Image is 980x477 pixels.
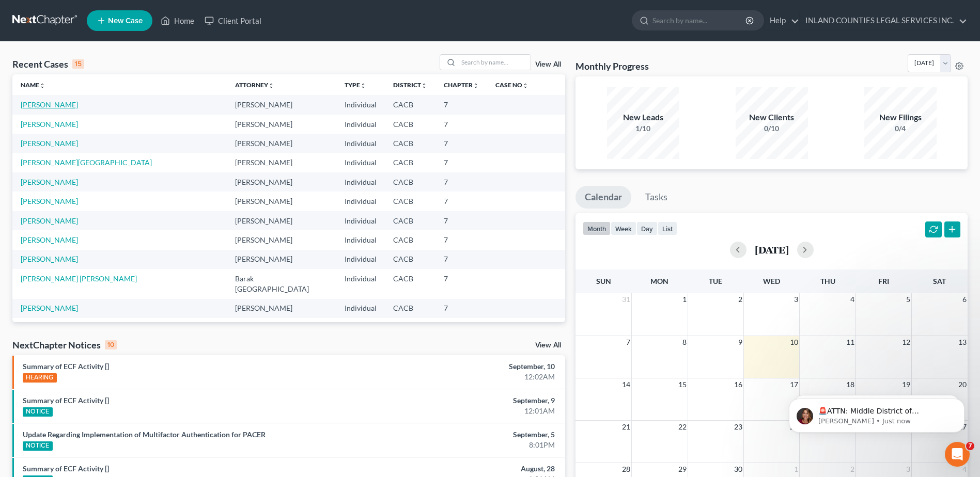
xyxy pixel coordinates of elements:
[793,293,799,306] span: 3
[864,112,937,123] div: New Filings
[12,58,84,70] div: Recent Cases
[384,395,555,406] div: September, 9
[755,244,789,255] h2: [DATE]
[444,81,479,89] a: Chapterunfold_more
[227,172,336,192] td: [PERSON_NAME]
[820,277,835,285] span: Thu
[21,100,78,109] a: [PERSON_NAME]
[736,112,808,123] div: New Clients
[435,134,487,153] td: 7
[227,95,336,114] td: [PERSON_NAME]
[733,378,743,391] span: 16
[21,274,137,283] a: [PERSON_NAME] [PERSON_NAME]
[384,406,555,416] div: 12:01AM
[227,134,336,153] td: [PERSON_NAME]
[235,81,274,89] a: Attorneyunfold_more
[607,112,679,123] div: New Leads
[385,211,435,230] td: CACB
[23,396,109,405] a: Summary of ECF Activity []
[435,192,487,211] td: 7
[199,11,267,30] a: Client Portal
[21,197,78,205] a: [PERSON_NAME]
[336,211,385,230] td: Individual
[575,60,649,72] h3: Monthly Progress
[23,464,109,473] a: Summary of ECF Activity []
[621,293,631,306] span: 31
[849,293,855,306] span: 4
[360,83,366,89] i: unfold_more
[268,83,274,89] i: unfold_more
[435,95,487,114] td: 7
[21,304,78,312] a: [PERSON_NAME]
[733,463,743,475] span: 30
[621,421,631,433] span: 21
[227,211,336,230] td: [PERSON_NAME]
[677,421,688,433] span: 22
[21,235,78,244] a: [PERSON_NAME]
[736,123,808,134] div: 0/10
[385,269,435,298] td: CACB
[733,421,743,433] span: 23
[21,81,45,89] a: Nameunfold_more
[789,336,799,348] span: 10
[773,377,980,449] iframe: Intercom notifications message
[336,95,385,114] td: Individual
[227,269,336,298] td: Barak [GEOGRAPHIC_DATA]
[227,230,336,249] td: [PERSON_NAME]
[709,277,722,285] span: Tue
[393,81,427,89] a: Districtunfold_more
[495,81,528,89] a: Case Nounfold_more
[793,463,799,475] span: 1
[385,95,435,114] td: CACB
[535,342,561,349] a: View All
[21,158,152,167] a: [PERSON_NAME][GEOGRAPHIC_DATA]
[336,172,385,192] td: Individual
[596,277,611,285] span: Sun
[23,430,266,439] a: Update Regarding Implementation of Multifactor Authentication for PACER
[625,336,631,348] span: 7
[961,293,968,306] span: 6
[583,221,611,235] button: month
[23,407,53,417] div: NOTICE
[522,83,528,89] i: unfold_more
[336,230,385,249] td: Individual
[385,172,435,192] td: CACB
[155,11,199,30] a: Home
[765,11,799,30] a: Help
[763,277,780,285] span: Wed
[227,299,336,318] td: [PERSON_NAME]
[385,230,435,249] td: CACB
[384,464,555,474] div: August, 28
[435,115,487,134] td: 7
[878,277,889,285] span: Fri
[966,442,974,450] span: 7
[636,221,658,235] button: day
[621,378,631,391] span: 14
[227,318,336,337] td: [PERSON_NAME]
[105,340,117,349] div: 10
[385,115,435,134] td: CACB
[737,293,743,306] span: 2
[905,463,911,475] span: 3
[435,269,487,298] td: 7
[933,277,946,285] span: Sat
[345,81,366,89] a: Typeunfold_more
[611,221,636,235] button: week
[23,362,109,371] a: Summary of ECF Activity []
[435,172,487,192] td: 7
[384,430,555,440] div: September, 5
[21,255,78,263] a: [PERSON_NAME]
[677,378,688,391] span: 15
[336,153,385,172] td: Individual
[336,318,385,337] td: Individual
[961,463,968,475] span: 4
[336,134,385,153] td: Individual
[945,442,970,467] iframe: Intercom live chat
[336,269,385,298] td: Individual
[681,336,688,348] span: 8
[384,372,555,382] div: 12:02AM
[849,463,855,475] span: 2
[108,17,143,25] span: New Case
